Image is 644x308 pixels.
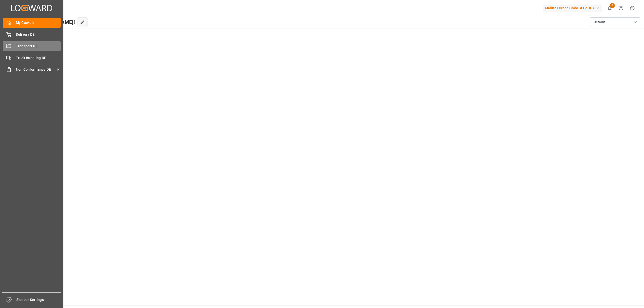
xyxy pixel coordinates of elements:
button: Melitta Europa GmbH & Co. KG [543,3,604,13]
button: show 8 new notifications [604,3,615,14]
span: My Cockpit [16,20,61,25]
span: Delivery DE [16,32,61,37]
span: 8 [610,3,615,8]
div: Melitta Europa GmbH & Co. KG [543,5,602,12]
span: Non Conformance DE [16,67,56,72]
button: open menu [590,17,640,27]
span: Sidebar Settings [16,297,61,302]
span: Transport DE [16,43,61,49]
a: Transport DE [3,41,61,51]
a: Truck Bundling DE [3,53,61,63]
span: Truck Bundling DE [16,55,61,61]
span: Default [594,20,605,25]
a: Delivery DE [3,29,61,39]
a: My Cockpit [3,18,61,28]
button: Help Center [615,3,627,14]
